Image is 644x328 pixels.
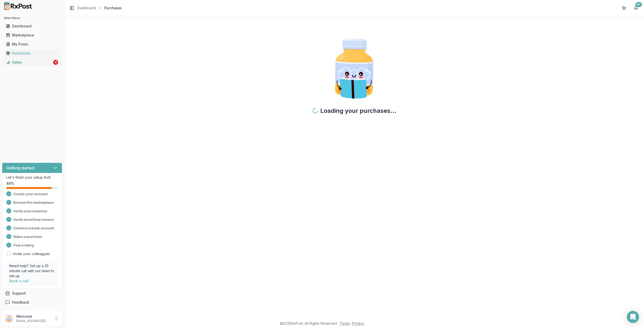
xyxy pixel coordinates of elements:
p: Welcome [16,314,51,319]
button: Feedback [2,298,62,307]
div: 4 [53,60,58,65]
button: Sales4 [2,58,62,66]
span: Make a purchase [13,234,42,239]
span: Create your account [13,192,48,197]
h2: Loading your purchases... [312,107,396,115]
button: Dashboard [2,22,62,30]
img: Smart Pill Bottle [322,36,386,101]
a: Dashboard [77,6,96,11]
div: Dashboard [6,24,58,29]
button: 9+ [632,4,640,12]
span: Post a listing [13,243,34,248]
button: Purchases [2,49,62,57]
span: Connect a bank account [13,226,54,231]
p: [EMAIL_ADDRESS][DOMAIN_NAME] [16,319,51,323]
button: Support [2,289,62,298]
a: Invite your colleagues [13,251,50,256]
div: My Posts [6,42,58,47]
img: User avatar [5,314,13,322]
a: Sales4 [4,58,60,67]
a: Marketplace [4,31,60,40]
button: Marketplace [2,31,62,39]
span: Browse the marketplace [13,200,54,205]
h2: Main Menu [4,16,60,20]
div: Sales [6,60,52,65]
a: Terms [340,321,350,325]
div: Open Intercom Messenger [627,311,639,323]
p: Let's finish your setup first! [6,175,58,180]
h3: Getting started [6,165,34,171]
p: Need help? Set up a 25 minute call with our team to set up. [9,263,55,278]
nav: breadcrumb [77,6,122,11]
button: My Posts [2,40,62,48]
span: Purchases [104,6,122,11]
img: RxPost Logo [2,2,34,10]
span: Verify your business [13,209,47,214]
a: Purchases [4,49,60,58]
a: Privacy [352,321,364,325]
span: Feedback [12,300,29,305]
span: 88 % [6,181,14,186]
span: Verify beneficial owners [13,217,54,222]
div: Purchases [6,51,58,56]
div: Marketplace [6,33,58,38]
div: 9+ [635,2,642,7]
a: My Posts [4,40,60,49]
a: Dashboard [4,22,60,31]
a: Book a call [9,279,29,283]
